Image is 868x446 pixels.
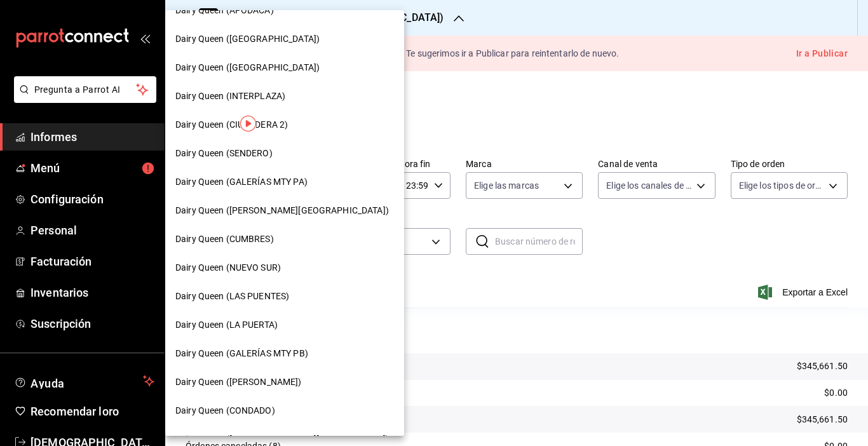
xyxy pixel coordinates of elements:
[165,196,404,225] div: Dairy Queen ([PERSON_NAME][GEOGRAPHIC_DATA])
[175,434,389,444] font: Dairy Queen ([GEOGRAPHIC_DATA][PERSON_NAME])
[165,339,404,368] div: Dairy Queen (GALERÍAS MTY PB)
[175,234,274,244] font: Dairy Queen (CUMBRES)
[175,320,278,330] font: Dairy Queen (LA PUERTA)
[165,25,404,53] div: Dairy Queen ([GEOGRAPHIC_DATA])
[165,396,404,425] div: Dairy Queen (CONDADO)
[175,148,273,158] font: Dairy Queen (SENDERO)
[165,139,404,168] div: Dairy Queen (SENDERO)
[165,368,404,396] div: Dairy Queen ([PERSON_NAME])
[175,34,320,44] font: Dairy Queen ([GEOGRAPHIC_DATA])
[175,177,308,187] font: Dairy Queen (GALERÍAS MTY PA)
[175,5,274,15] font: Dairy Queen (APODACA)
[165,168,404,196] div: Dairy Queen (GALERÍAS MTY PA)
[165,225,404,253] div: Dairy Queen (CUMBRES)
[175,348,308,358] font: Dairy Queen (GALERÍAS MTY PB)
[175,405,275,416] font: Dairy Queen (CONDADO)
[175,262,281,273] font: Dairy Queen (NUEVO SUR)
[165,282,404,311] div: Dairy Queen (LAS PUENTES)
[175,91,285,101] font: Dairy Queen (INTERPLAZA)
[240,116,256,132] img: Marcador de información sobre herramientas
[165,253,404,282] div: Dairy Queen (NUEVO SUR)
[175,291,289,301] font: Dairy Queen (LAS PUENTES)
[165,53,404,82] div: Dairy Queen ([GEOGRAPHIC_DATA])
[165,82,404,111] div: Dairy Queen (INTERPLAZA)
[175,377,302,387] font: Dairy Queen ([PERSON_NAME])
[165,111,404,139] div: Dairy Queen (CIUDADERA 2)
[165,311,404,339] div: Dairy Queen (LA PUERTA)
[175,205,389,215] font: Dairy Queen ([PERSON_NAME][GEOGRAPHIC_DATA])
[175,62,320,72] font: Dairy Queen ([GEOGRAPHIC_DATA])
[175,119,288,130] font: Dairy Queen (CIUDADERA 2)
